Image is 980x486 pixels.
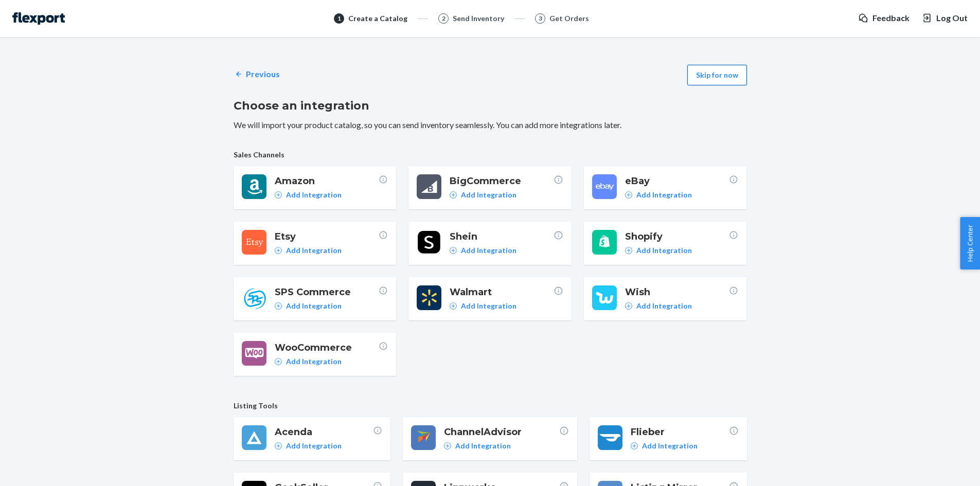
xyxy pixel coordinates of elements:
a: Add Integration [275,356,342,367]
span: Flieber [631,425,729,439]
a: Previous [234,68,280,80]
span: Acenda [275,425,373,439]
p: Add Integration [286,190,342,200]
span: Amazon [275,174,379,188]
span: WooCommerce [275,341,379,354]
div: Send Inventory [453,13,504,24]
button: Log Out [922,12,968,24]
a: Add Integration [625,301,692,311]
span: Sales Channels [234,150,747,160]
a: Add Integration [450,301,516,311]
span: Wish [625,285,729,299]
p: Add Integration [455,441,511,451]
span: 3 [539,14,542,23]
a: Add Integration [275,245,342,256]
a: Feedback [858,12,910,24]
p: Add Integration [286,301,342,311]
span: SPS Commerce [275,285,379,299]
p: Add Integration [286,356,342,367]
a: Add Integration [275,441,342,451]
p: Add Integration [286,441,342,451]
div: Get Orders [549,13,589,24]
a: Add Integration [275,190,342,200]
span: ChannelAdvisor [444,425,559,439]
a: Add Integration [631,441,698,451]
p: Add Integration [461,301,516,311]
p: Add Integration [636,301,692,311]
h2: Choose an integration [234,98,747,114]
a: Add Integration [625,245,692,256]
span: Walmart [450,285,554,299]
div: Create a Catalog [348,13,407,24]
p: Add Integration [461,245,516,256]
button: Skip for now [687,65,747,85]
a: Add Integration [444,441,511,451]
span: Listing Tools [234,401,747,411]
p: Add Integration [636,245,692,256]
span: Shein [450,230,554,243]
p: Add Integration [461,190,516,200]
span: Etsy [275,230,379,243]
p: Add Integration [286,245,342,256]
span: Log Out [936,12,968,24]
button: Help Center [960,217,980,269]
p: Previous [246,68,280,80]
p: Add Integration [642,441,698,451]
a: Add Integration [450,190,516,200]
p: We will import your product catalog, so you can send inventory seamlessly. You can add more integ... [234,119,747,131]
span: 2 [442,14,446,23]
a: Add Integration [275,301,342,311]
a: Add Integration [450,245,516,256]
span: BigCommerce [450,174,554,188]
img: Flexport logo [12,12,65,25]
span: Feedback [872,12,910,24]
a: Add Integration [625,190,692,200]
span: eBay [625,174,729,188]
p: Add Integration [636,190,692,200]
span: Shopify [625,230,729,243]
span: 1 [337,14,341,23]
